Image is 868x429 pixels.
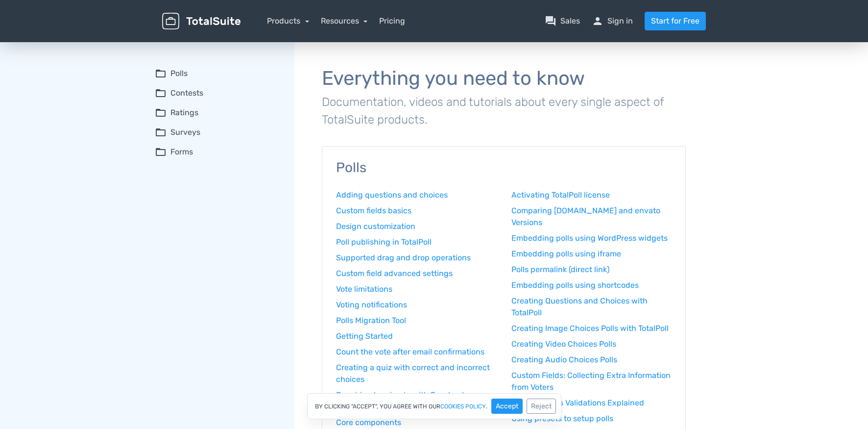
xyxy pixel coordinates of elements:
a: Polls Migration Tool [336,315,497,327]
a: Products [267,16,309,25]
a: Design customization [336,221,497,232]
span: question_answer [545,15,556,27]
a: question_answerSales [545,15,580,27]
a: Embedding polls using shortcodes [511,279,672,291]
a: Start for Free [645,12,706,30]
a: Custom field advanced settings [336,268,497,279]
summary: folder_openSurveys [155,126,281,138]
h3: Polls [336,160,672,176]
a: Custom Fields: Collecting Extra Information from Voters [511,370,672,393]
a: Activating TotalPoll license [511,189,672,201]
span: folder_open [155,68,167,79]
summary: folder_openForms [155,146,281,158]
a: Pricing [379,15,405,27]
a: Custom fields basics [336,205,497,217]
img: TotalSuite for WordPress [162,13,241,30]
button: Accept [491,399,523,414]
a: Creating Image Choices Polls with TotalPoll [511,323,672,334]
span: folder_open [155,87,167,99]
summary: folder_openPolls [155,68,281,79]
div: By clicking "Accept", you agree with our . [307,393,561,419]
a: Polls permalink (direct link) [511,264,672,276]
summary: folder_openRatings [155,107,281,119]
a: Adding questions and choices [336,189,497,201]
a: Core components [336,417,497,429]
h1: Everything you need to know [322,68,686,89]
a: Creating Video Choices Polls [511,338,672,350]
summary: folder_openContests [155,87,281,99]
a: Requiring logging in with Facebook or Google to vote [336,389,497,413]
a: Count the vote after email confirmations [336,346,497,358]
a: Embedding polls using WordPress widgets [511,232,672,244]
a: Poll publishing in TotalPoll [336,236,497,248]
a: Vote limitations [336,283,497,295]
a: Creating a quiz with correct and incorrect choices [336,362,497,385]
span: person [592,15,603,27]
a: Getting Started [336,330,497,342]
a: Creating Audio Choices Polls [511,354,672,366]
a: Supported drag and drop operations [336,252,497,264]
a: cookies policy [440,404,486,409]
a: Creating Questions and Choices with TotalPoll [511,295,672,319]
p: Documentation, videos and tutorials about every single aspect of TotalSuite products. [322,93,686,128]
a: Resources [321,16,368,25]
a: Voting notifications [336,299,497,311]
button: Reject [527,399,556,414]
span: folder_open [155,126,167,138]
a: Comparing [DOMAIN_NAME] and envato Versions [511,205,672,228]
a: personSign in [592,15,633,27]
span: folder_open [155,146,167,158]
span: folder_open [155,107,167,119]
a: Embedding polls using iframe [511,248,672,260]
